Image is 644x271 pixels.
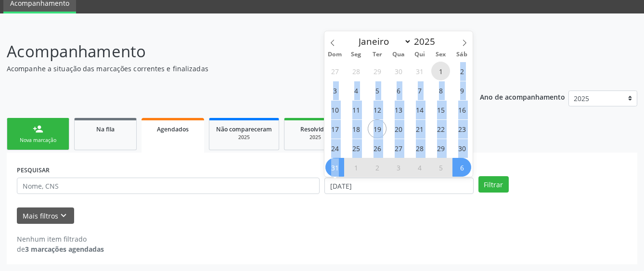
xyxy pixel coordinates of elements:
[368,62,386,80] span: Julho 29, 2025
[410,100,429,119] span: Agosto 14, 2025
[17,244,104,254] div: de
[410,62,429,80] span: Julho 31, 2025
[431,62,450,80] span: Agosto 1, 2025
[346,52,367,58] span: Seg
[389,81,408,100] span: Agosto 6, 2025
[410,81,429,100] span: Agosto 7, 2025
[25,245,104,254] strong: 3 marcações agendadas
[368,119,386,138] span: Agosto 19, 2025
[452,81,471,100] span: Agosto 9, 2025
[17,178,320,194] input: Nome, CNS
[388,52,409,58] span: Qua
[389,100,408,119] span: Agosto 13, 2025
[216,134,272,141] div: 2025
[389,139,408,157] span: Agosto 27, 2025
[325,139,344,157] span: Agosto 24, 2025
[347,158,365,177] span: Setembro 1, 2025
[368,158,386,177] span: Setembro 2, 2025
[7,39,448,64] p: Acompanhamento
[410,139,429,157] span: Agosto 28, 2025
[325,119,344,138] span: Agosto 17, 2025
[431,158,450,177] span: Setembro 5, 2025
[480,90,565,103] p: Ano de acompanhamento
[431,119,450,138] span: Agosto 22, 2025
[389,119,408,138] span: Agosto 20, 2025
[478,176,509,193] button: Filtrar
[452,100,471,119] span: Agosto 16, 2025
[410,119,429,138] span: Agosto 21, 2025
[17,234,104,244] div: Nenhum item filtrado
[452,119,471,138] span: Agosto 23, 2025
[291,134,339,141] div: 2025
[96,125,115,133] span: Na fila
[347,119,365,138] span: Agosto 18, 2025
[452,139,471,157] span: Agosto 30, 2025
[58,210,69,221] i: keyboard_arrow_down
[430,52,451,58] span: Sex
[412,35,443,48] input: Year
[367,52,388,58] span: Ter
[451,52,473,58] span: Sáb
[157,125,189,133] span: Agendados
[14,137,62,144] div: Nova marcação
[347,139,365,157] span: Agosto 25, 2025
[324,178,474,194] input: Selecione um intervalo
[368,100,386,119] span: Agosto 12, 2025
[431,100,450,119] span: Agosto 15, 2025
[347,81,365,100] span: Agosto 4, 2025
[452,158,471,177] span: Setembro 6, 2025
[347,100,365,119] span: Agosto 11, 2025
[431,81,450,100] span: Agosto 8, 2025
[17,163,50,178] label: PESQUISAR
[300,125,330,133] span: Resolvidos
[325,62,344,80] span: Julho 27, 2025
[452,62,471,80] span: Agosto 2, 2025
[33,124,43,134] div: person_add
[410,158,429,177] span: Setembro 4, 2025
[389,158,408,177] span: Setembro 3, 2025
[216,125,272,133] span: Não compareceram
[17,207,74,224] button: Mais filtroskeyboard_arrow_down
[409,52,430,58] span: Qui
[7,64,448,74] p: Acompanhe a situação das marcações correntes e finalizadas
[431,139,450,157] span: Agosto 29, 2025
[347,62,365,80] span: Julho 28, 2025
[389,62,408,80] span: Julho 30, 2025
[325,158,344,177] span: Agosto 31, 2025
[368,81,386,100] span: Agosto 5, 2025
[325,100,344,119] span: Agosto 10, 2025
[368,139,386,157] span: Agosto 26, 2025
[324,52,346,58] span: Dom
[354,35,412,48] select: Month
[325,81,344,100] span: Agosto 3, 2025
